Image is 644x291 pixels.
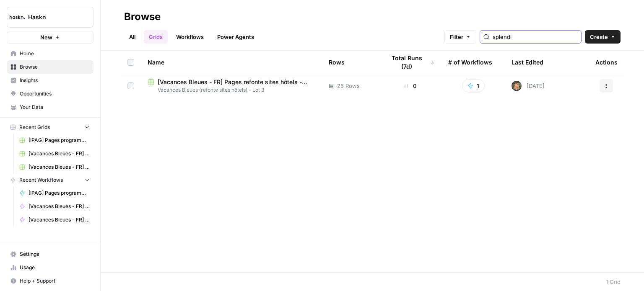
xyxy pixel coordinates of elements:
[29,216,90,224] span: [Vacances Bleues - FR] Pages refonte sites hôtels - [GEOGRAPHIC_DATA]
[28,13,79,21] span: Haskn
[19,176,63,184] span: Recent Workflows
[385,82,435,90] div: 0
[29,136,90,144] span: [IPAG] Pages programmes Grid
[29,150,90,157] span: [Vacances Bleues - FR] Pages refonte sites hôtels - [GEOGRAPHIC_DATA] Grid
[40,33,52,41] span: New
[7,60,93,74] a: Browse
[590,33,608,41] span: Create
[16,147,93,160] a: [Vacances Bleues - FR] Pages refonte sites hôtels - [GEOGRAPHIC_DATA] Grid
[16,186,93,200] a: [IPAG] Pages programmes
[7,261,93,274] a: Usage
[16,160,93,174] a: [Vacances Bleues - FR] Pages refonte sites hôtels - [GEOGRAPHIC_DATA] Grid
[158,78,315,86] span: [Vacances Bleues - FR] Pages refonte sites hôtels - [GEOGRAPHIC_DATA] Grid
[29,203,90,210] span: [Vacances Bleues - FR] Pages refonte sites hôtels - [GEOGRAPHIC_DATA]
[16,134,93,147] a: [IPAG] Pages programmes Grid
[7,100,93,114] a: Your Data
[144,30,168,44] a: Grids
[329,51,345,74] div: Rows
[20,250,90,258] span: Settings
[444,30,476,44] button: Filter
[20,90,90,98] span: Opportunities
[20,103,90,111] span: Your Data
[7,274,93,288] button: Help + Support
[29,189,90,197] span: [IPAG] Pages programmes
[512,81,522,91] img: ziyu4k121h9vid6fczkx3ylgkuqx
[450,33,463,41] span: Filter
[148,51,315,74] div: Name
[385,51,435,74] div: Total Runs (7d)
[20,277,90,285] span: Help + Support
[148,86,315,94] span: Vacances Bleues (refonte sites hôtels) - Lot 3
[585,30,621,44] button: Create
[212,30,259,44] a: Power Agents
[337,82,360,90] span: 25 Rows
[7,247,93,261] a: Settings
[606,278,621,286] div: 1 Grid
[20,77,90,84] span: Insights
[124,30,140,44] a: All
[16,213,93,227] a: [Vacances Bleues - FR] Pages refonte sites hôtels - [GEOGRAPHIC_DATA]
[20,63,90,71] span: Browse
[124,10,161,23] div: Browse
[20,264,90,271] span: Usage
[20,50,90,57] span: Home
[448,51,492,74] div: # of Workflows
[493,33,578,41] input: Search
[595,51,618,74] div: Actions
[7,121,93,134] button: Recent Grids
[148,78,315,94] a: [Vacances Bleues - FR] Pages refonte sites hôtels - [GEOGRAPHIC_DATA] GridVacances Bleues (refont...
[7,7,93,28] button: Workspace: Haskn
[19,124,50,131] span: Recent Grids
[7,174,93,186] button: Recent Workflows
[7,74,93,87] a: Insights
[7,47,93,60] a: Home
[171,30,209,44] a: Workflows
[10,10,25,25] img: Haskn Logo
[7,31,93,44] button: New
[29,163,90,171] span: [Vacances Bleues - FR] Pages refonte sites hôtels - [GEOGRAPHIC_DATA] Grid
[16,200,93,213] a: [Vacances Bleues - FR] Pages refonte sites hôtels - [GEOGRAPHIC_DATA]
[512,81,545,91] div: [DATE]
[7,87,93,100] a: Opportunities
[512,51,543,74] div: Last Edited
[462,79,485,93] button: 1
